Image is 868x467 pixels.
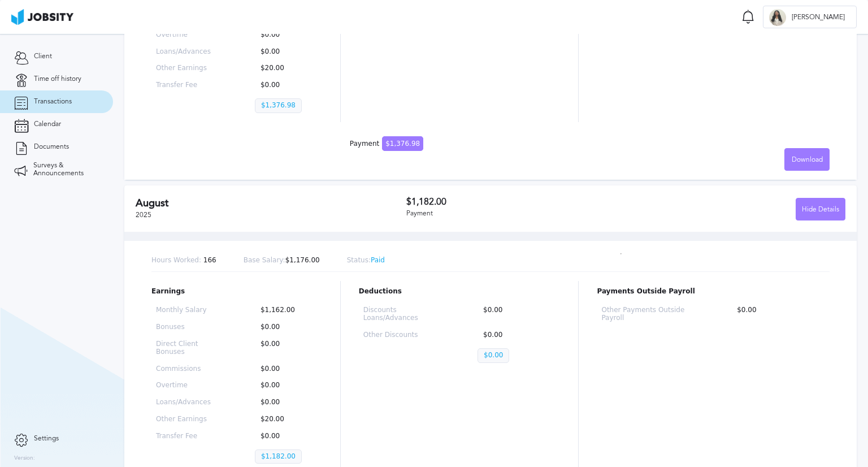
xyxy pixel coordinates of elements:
button: D[PERSON_NAME] [763,6,857,28]
button: Download [784,148,830,171]
button: Hide Details [796,198,845,220]
p: Transfer Fee [156,433,219,440]
span: Surveys & Announcements [33,162,99,178]
p: Bonuses [156,323,219,331]
span: Documents [34,143,69,151]
p: Other Earnings [156,416,219,423]
p: $0.00 [255,31,318,39]
p: $0.00 [255,340,318,356]
p: $20.00 [255,416,318,423]
span: $1,376.98 [382,136,423,151]
h3: $1,182.00 [406,197,626,207]
h2: August [136,197,406,209]
span: Settings [34,435,59,443]
label: Version: [14,455,35,462]
p: $0.00 [255,81,318,89]
p: $1,376.98 [255,98,302,113]
p: $1,176.00 [244,257,320,265]
p: Paid [347,257,385,265]
div: Payment [350,140,423,148]
p: $0.00 [255,48,318,56]
p: Direct Client Bonuses [156,340,219,356]
p: $0.00 [255,399,318,407]
div: D [769,9,786,26]
p: $0.00 [478,348,509,363]
p: $0.00 [478,306,555,322]
p: Loans/Advances [156,399,219,407]
p: Other Earnings [156,64,219,72]
p: Commissions [156,365,219,373]
p: Discounts Loans/Advances [363,306,441,322]
p: Other Discounts [363,331,441,339]
span: [PERSON_NAME] [786,14,850,21]
span: Status: [347,256,371,264]
p: Earnings [151,288,322,296]
p: $20.00 [255,64,318,72]
div: Hide Details [796,198,845,221]
div: Payment [406,210,626,218]
span: 2025 [136,211,151,219]
p: $0.00 [255,365,318,373]
p: Other Payments Outside Payroll [601,306,695,322]
p: Loans/Advances [156,48,219,56]
span: Download [792,156,823,164]
p: Transfer Fee [156,81,219,89]
p: $0.00 [255,433,318,440]
span: Transactions [34,98,72,106]
p: $0.00 [255,382,318,390]
p: $0.00 [478,331,555,339]
img: ab4bad089aa723f57921c736e9817d99.png [11,9,73,25]
p: $1,162.00 [255,306,318,314]
p: $1,182.00 [255,449,302,464]
span: Calendar [34,120,61,128]
p: $0.00 [255,323,318,331]
span: Hours Worked: [151,256,201,264]
p: Overtime [156,382,219,390]
span: Time off history [34,75,81,83]
p: Monthly Salary [156,306,219,314]
p: Deductions [359,288,561,296]
span: Base Salary: [244,256,285,264]
p: Overtime [156,31,219,39]
span: Client [34,53,52,60]
p: $0.00 [731,306,825,322]
p: Payments Outside Payroll [597,288,830,296]
p: 166 [151,257,216,265]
